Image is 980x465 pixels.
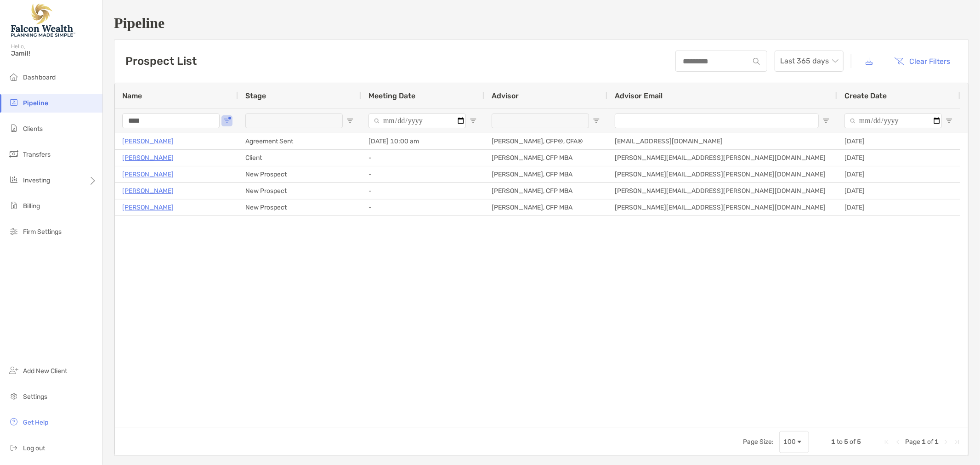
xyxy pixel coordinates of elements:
span: Transfers [23,151,51,159]
span: 1 [922,438,926,446]
span: Page [905,438,920,446]
span: Pipeline [23,99,48,107]
span: Create Date [844,91,887,100]
input: Meeting Date Filter Input [368,113,466,128]
div: Agreement Sent [238,133,361,149]
div: [PERSON_NAME], CFP MBA [484,183,607,199]
span: Advisor Email [615,91,663,100]
div: First Page [883,438,890,446]
span: Dashboard [23,74,56,81]
span: of [850,438,855,446]
span: Jamil! [11,50,97,57]
div: New Prospect [238,199,361,215]
div: - [361,166,484,182]
input: Create Date Filter Input [844,113,942,128]
div: New Prospect [238,183,361,199]
span: Investing [23,176,50,184]
span: Name [122,91,142,100]
div: [DATE] 10:00 am [361,133,484,149]
a: [PERSON_NAME] [122,202,174,213]
div: [PERSON_NAME][EMAIL_ADDRESS][PERSON_NAME][DOMAIN_NAME] [607,150,837,166]
div: - [361,183,484,199]
img: dashboard icon [8,71,19,82]
span: 5 [857,438,861,446]
div: [EMAIL_ADDRESS][DOMAIN_NAME] [607,133,837,149]
div: [PERSON_NAME][EMAIL_ADDRESS][PERSON_NAME][DOMAIN_NAME] [607,166,837,182]
button: Open Filter Menu [822,117,830,125]
span: Billing [23,202,40,210]
div: - [361,150,484,166]
div: Next Page [942,438,950,446]
div: Previous Page [894,438,901,446]
span: 1 [831,438,835,446]
a: [PERSON_NAME] [122,169,174,180]
div: 100 [783,438,796,446]
div: Last Page [953,438,961,446]
div: [DATE] [837,150,960,166]
button: Clear Filters [888,51,957,71]
div: - [361,199,484,215]
img: firm-settings icon [8,226,19,237]
span: 5 [844,438,848,446]
span: Stage [245,91,266,100]
img: transfers icon [8,148,19,159]
span: Firm Settings [23,228,62,236]
input: Name Filter Input [122,113,220,128]
img: add_new_client icon [8,365,19,376]
button: Open Filter Menu [223,117,231,125]
h1: Pipeline [114,15,969,32]
div: Page Size [779,431,809,453]
div: [DATE] [837,166,960,182]
span: of [927,438,933,446]
img: Falcon Wealth Planning Logo [11,4,75,37]
img: input icon [753,58,760,65]
img: settings icon [8,391,19,402]
span: Meeting Date [368,91,415,100]
div: [PERSON_NAME], CFP®, CFA® [484,133,607,149]
span: Get Help [23,419,48,426]
button: Open Filter Menu [946,117,953,125]
div: [DATE] [837,133,960,149]
img: logout icon [8,442,19,453]
span: Settings [23,393,47,401]
a: [PERSON_NAME] [122,136,174,147]
img: pipeline icon [8,97,19,108]
div: Client [238,150,361,166]
div: [PERSON_NAME][EMAIL_ADDRESS][PERSON_NAME][DOMAIN_NAME] [607,199,837,215]
span: to [837,438,843,446]
img: investing icon [8,174,19,185]
span: 1 [935,438,939,446]
a: [PERSON_NAME] [122,185,174,197]
img: get-help icon [8,416,19,427]
button: Open Filter Menu [470,117,477,125]
div: [PERSON_NAME][EMAIL_ADDRESS][PERSON_NAME][DOMAIN_NAME] [607,183,837,199]
div: [PERSON_NAME], CFP MBA [484,150,607,166]
span: Log out [23,444,45,452]
div: Page Size: [743,438,774,446]
button: Open Filter Menu [346,117,354,125]
input: Advisor Email Filter Input [615,113,819,128]
span: Advisor [492,91,519,100]
img: billing icon [8,200,19,211]
button: Open Filter Menu [593,117,600,125]
div: [DATE] [837,199,960,215]
span: Clients [23,125,43,133]
span: Last 365 days [780,51,838,71]
img: clients icon [8,123,19,134]
a: [PERSON_NAME] [122,152,174,164]
h3: Prospect List [125,55,197,68]
div: [PERSON_NAME], CFP MBA [484,166,607,182]
div: [PERSON_NAME], CFP MBA [484,199,607,215]
div: New Prospect [238,166,361,182]
span: Add New Client [23,367,67,375]
div: [DATE] [837,183,960,199]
